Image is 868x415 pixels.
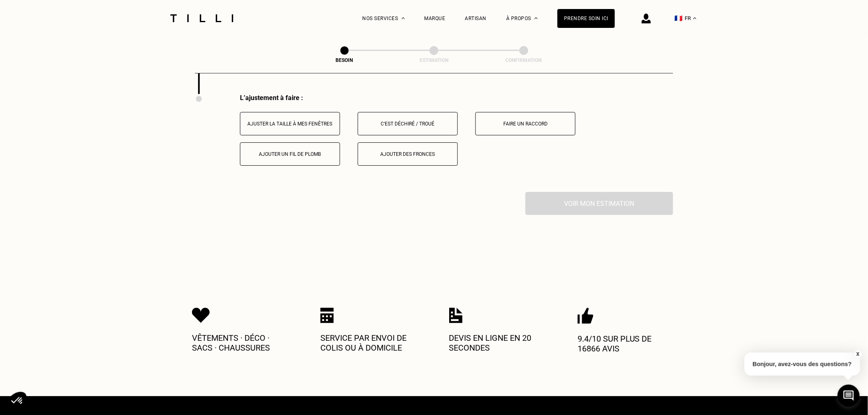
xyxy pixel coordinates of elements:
div: Ajuster la taille à mes fenêtres [244,121,336,127]
img: Icon [578,308,594,324]
a: Marque [425,16,445,21]
div: Confirmation [483,57,565,63]
a: Artisan [465,16,487,21]
button: Ajouter des fronces [358,142,458,166]
div: Ajouter des fronces [362,151,453,157]
img: menu déroulant [693,17,697,19]
div: L’ajustement à faire : [240,94,673,102]
p: 9.4/10 sur plus de 16866 avis [578,334,676,353]
img: Logo du service de couturière Tilli [167,14,236,22]
div: C‘est déchiré / troué [362,121,453,127]
img: Icon [449,308,463,323]
a: Prendre soin ici [557,9,615,28]
p: Vêtements · Déco · Sacs · Chaussures [192,333,290,353]
button: Ajuster la taille à mes fenêtres [240,112,340,135]
span: 🇫🇷 [675,14,683,22]
button: Ajouter un fil de plomb [240,142,340,166]
img: Icon [192,308,210,323]
img: Menu déroulant [402,17,405,19]
p: Devis en ligne en 20 secondes [449,333,548,353]
button: X [854,350,862,359]
p: Bonjour, avez-vous des questions? [745,353,860,376]
img: icône connexion [642,14,651,23]
button: Faire un raccord [475,112,576,135]
img: Menu déroulant à propos [535,17,538,19]
img: Icon [320,308,334,323]
button: C‘est déchiré / troué [358,112,458,135]
div: Estimation [393,57,475,63]
div: Ajouter un fil de plomb [244,151,336,157]
div: Faire un raccord [480,121,571,127]
div: Besoin [304,57,386,63]
p: Service par envoi de colis ou à domicile [320,333,419,353]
